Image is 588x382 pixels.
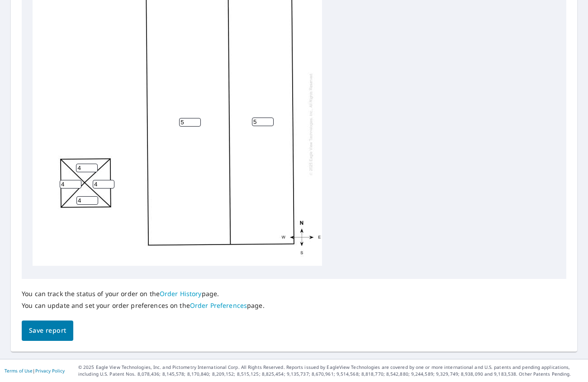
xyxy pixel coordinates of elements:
p: | [5,368,65,373]
a: Terms of Use [5,368,33,374]
p: You can update and set your order preferences on the page. [22,302,265,310]
a: Order History [160,289,202,298]
p: You can track the status of your order on the page. [22,290,265,298]
p: © 2025 Eagle View Technologies, Inc. and Pictometry International Corp. All Rights Reserved. Repo... [78,364,583,377]
a: Privacy Policy [35,368,65,374]
button: Save report [22,321,73,341]
span: Save report [29,325,66,336]
a: Order Preferences [190,301,247,310]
